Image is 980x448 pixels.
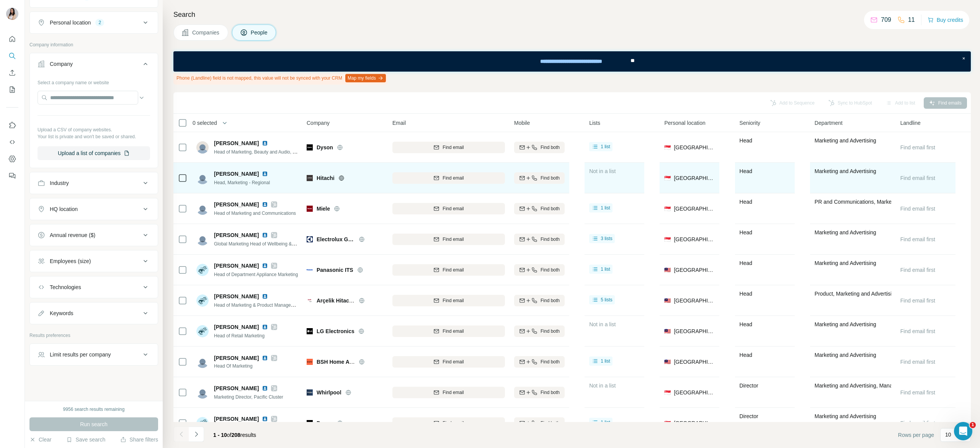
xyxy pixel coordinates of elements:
span: Head [740,199,752,205]
span: Find email first [900,267,935,273]
button: Quick start [6,32,18,46]
span: Dyson [317,419,333,427]
img: LinkedIn logo [262,232,268,238]
button: Find email [392,295,505,306]
span: [GEOGRAPHIC_DATA] [674,266,715,274]
div: Phone (Landline) field is not mapped, this value will not be synced with your CRM [173,72,387,85]
button: Dashboard [6,152,18,166]
button: Use Surfe API [6,135,18,149]
span: [GEOGRAPHIC_DATA] [674,389,715,396]
div: Keywords [50,309,73,317]
button: Share filters [120,436,158,443]
span: 3 lists [601,235,612,242]
span: 1 - 10 [213,432,227,438]
div: Employees (size) [50,257,91,265]
button: Enrich CSV [6,66,18,80]
span: Arçelik Hitachi Home Appliances [317,298,400,304]
span: Find email first [900,389,935,396]
p: Your list is private and won't be saved or shared. [38,133,150,140]
span: [PERSON_NAME] [214,170,259,178]
button: Map my fields [345,74,386,82]
span: 🇲🇾 [664,327,671,335]
span: Find both [541,236,560,243]
button: Personal location2 [30,13,158,32]
div: Technologies [50,283,81,291]
span: [PERSON_NAME] [214,231,259,239]
span: Find email first [900,206,935,212]
span: 🇸🇬 [664,174,671,182]
img: Avatar [196,386,209,399]
span: Head, Marketing - Regional [214,180,270,185]
span: Find email [443,175,464,181]
span: 1 list [601,204,610,211]
span: Head [740,321,752,327]
button: Find email [392,387,505,398]
button: Company [30,55,158,76]
img: Avatar [196,141,209,154]
span: Electrolux Group [317,235,355,243]
span: Find email [443,328,464,335]
span: Find both [541,297,560,304]
img: Logo of Arçelik Hitachi Home Appliances [307,298,313,304]
span: Find email [443,297,464,304]
span: 1 list [601,143,610,150]
span: Miele [317,205,330,213]
span: 🇸🇬 [664,205,671,213]
span: Find email [443,358,464,365]
span: [GEOGRAPHIC_DATA] [674,174,715,182]
div: 2 [95,19,104,26]
button: Find email [392,325,505,337]
div: Limit results per company [50,351,111,358]
img: Avatar [196,294,209,307]
span: Marketing and Advertising, Management [815,383,911,389]
span: Find email [443,144,464,151]
span: Find email first [900,420,935,426]
span: Mobile [514,119,530,127]
img: Avatar [196,417,209,429]
span: 🇸🇬 [664,235,671,243]
span: Marketing and Advertising [815,352,876,358]
img: LinkedIn logo [262,293,268,299]
button: Find both [514,417,565,429]
span: 5 lists [601,296,612,303]
span: Whirlpool [317,389,341,396]
span: Find both [541,267,560,273]
img: Avatar [6,8,18,20]
span: Head of Department Appliance Marketing [214,272,298,277]
button: Find email [392,417,505,429]
span: of [227,432,232,438]
img: Logo of Miele [307,206,313,212]
button: Navigate to next page [189,427,204,442]
span: Director [740,413,758,419]
span: Find email first [900,144,935,150]
button: Find email [392,142,505,153]
span: Head of Marketing & Product Management [214,302,301,308]
div: HQ location [50,205,78,213]
span: [GEOGRAPHIC_DATA] [674,205,715,213]
span: Find email first [900,175,935,181]
span: Find both [541,389,560,396]
span: Director [740,383,758,389]
img: LinkedIn logo [262,416,268,422]
button: Clear [29,436,51,443]
img: Avatar [196,233,209,245]
span: Personal location [664,119,705,127]
button: Find email [392,356,505,368]
span: Head Of Marketing [214,363,277,370]
button: HQ location [30,200,158,218]
span: 🇸🇬 [664,419,671,427]
span: [GEOGRAPHIC_DATA] [674,297,715,304]
img: Logo of BSH Home Appliances Group [307,359,313,365]
iframe: Intercom live chat [954,422,972,440]
span: Marketing and Advertising [815,260,876,266]
span: Head of Marketing and Communications [214,211,296,216]
span: Find email [443,205,464,212]
span: [PERSON_NAME] [214,293,259,300]
button: Find both [514,325,565,337]
button: Employees (size) [30,252,158,270]
img: Logo of Hitachi [307,175,313,181]
button: My lists [6,83,18,96]
span: Marketing and Advertising [815,321,876,327]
